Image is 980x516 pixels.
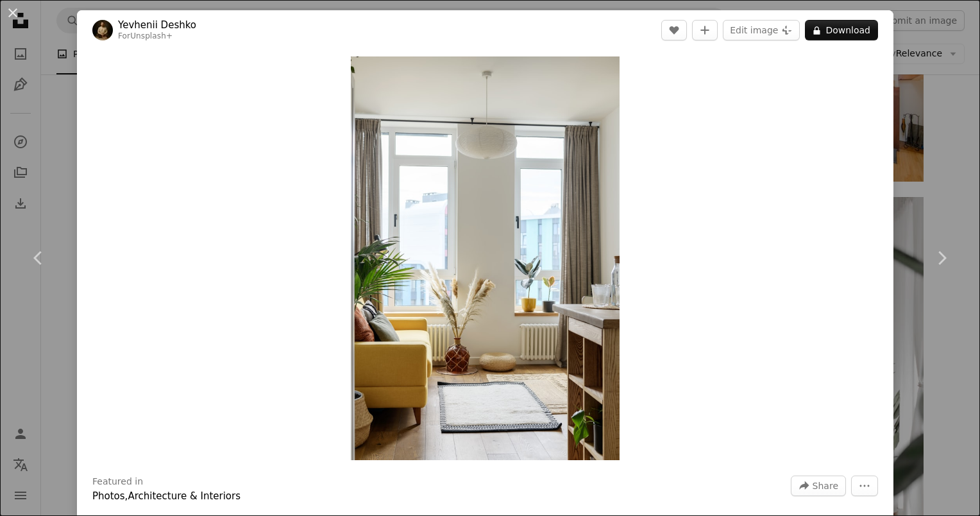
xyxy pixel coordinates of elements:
[692,20,718,40] button: Add to Collection
[851,476,878,496] button: More Actions
[125,490,128,502] span: ,
[351,56,620,460] img: a living room filled with furniture and a large window
[791,476,846,496] button: Share this image
[723,20,800,40] button: Edit image
[118,19,196,31] a: Yevhenii Deshko
[351,56,620,460] button: Zoom in on this image
[92,490,125,502] a: Photos
[903,196,980,320] a: Next
[661,20,687,40] button: Like
[92,476,143,488] h3: Featured in
[130,31,173,40] a: Unsplash+
[813,476,838,495] span: Share
[805,20,878,40] button: Download
[92,20,113,40] img: Go to Yevhenii Deshko's profile
[128,490,241,502] a: Architecture & Interiors
[118,31,196,42] div: For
